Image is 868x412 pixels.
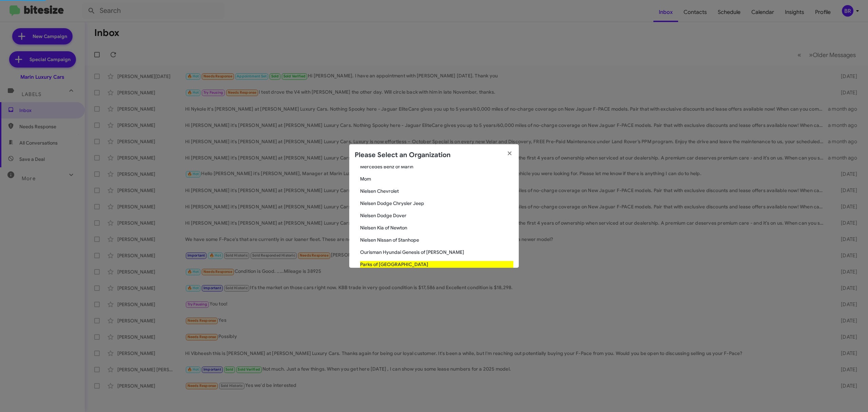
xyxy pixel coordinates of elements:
span: Parks of [GEOGRAPHIC_DATA] [360,261,513,268]
span: Nielsen Nissan of Stanhope [360,237,513,243]
span: Nielsen Dodge Chrysler Jeep [360,200,513,207]
span: Nielsen Kia of Newton [360,224,513,231]
span: Mom [360,175,513,182]
span: Ourisman Hyundai Genesis of [PERSON_NAME] [360,249,513,256]
span: Nielsen Chevrolet [360,188,513,194]
span: Mercedes Benz of Marin [360,163,513,170]
span: Nielsen Dodge Dover [360,212,513,219]
h2: Please Select an Organization [355,150,451,161]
